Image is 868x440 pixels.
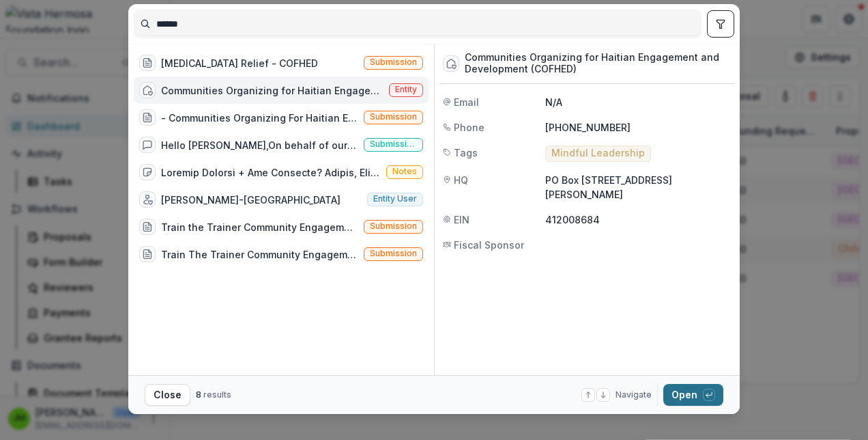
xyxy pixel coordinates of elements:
span: Submission [370,221,417,231]
span: Submission [370,57,417,67]
span: Submission [370,112,417,122]
div: [MEDICAL_DATA] Relief - COFHED [161,56,318,70]
span: Submission [370,249,417,258]
div: Communities Organizing for Haitian Engagement and Development (COFHED) [161,83,384,98]
p: PO Box [STREET_ADDRESS][PERSON_NAME] [545,173,732,202]
p: N/A [545,95,732,109]
button: Open [663,384,723,406]
p: 412008684 [545,212,732,227]
span: Mindful Leadership [551,148,645,159]
span: Navigate [616,389,652,401]
div: Communities Organizing for Haitian Engagement and Development (COFHED) [465,52,732,75]
span: Tags [454,146,478,160]
p: [PHONE_NUMBER] [545,120,732,135]
div: Loremip Dolorsi + Ame Consecte? Adipis, Elits, Doeiusmod. Temporin utlabore etd mag, 81, aliquae ... [161,165,381,180]
button: toggle filters [707,10,734,38]
span: 8 [196,389,201,400]
span: Entity [395,85,417,94]
span: Fiscal Sponsor [454,238,524,252]
span: HQ [454,173,468,187]
div: Train the Trainer Community Engagement Program - Communities Organizing for Haitian Engagement an... [161,220,358,234]
button: Close [145,384,190,406]
span: results [203,389,231,400]
span: Email [454,95,479,109]
span: Submission comment [370,139,417,149]
span: Entity user [373,194,417,204]
div: - Communities Organizing For Haitian Engagement and Development (COFHED) [161,111,358,125]
div: Train The Trainer Community Engagement Catalysts [DATE]-[DATE] - Communities Organizing for [DEMO... [161,247,358,262]
div: [PERSON_NAME]-[GEOGRAPHIC_DATA] [161,193,341,207]
span: EIN [454,212,469,227]
span: Phone [454,120,484,135]
span: Notes [392,167,417,176]
div: Hello [PERSON_NAME],On behalf of our entire team at COFHED want to sincerely thank you and [PERSO... [161,138,358,152]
